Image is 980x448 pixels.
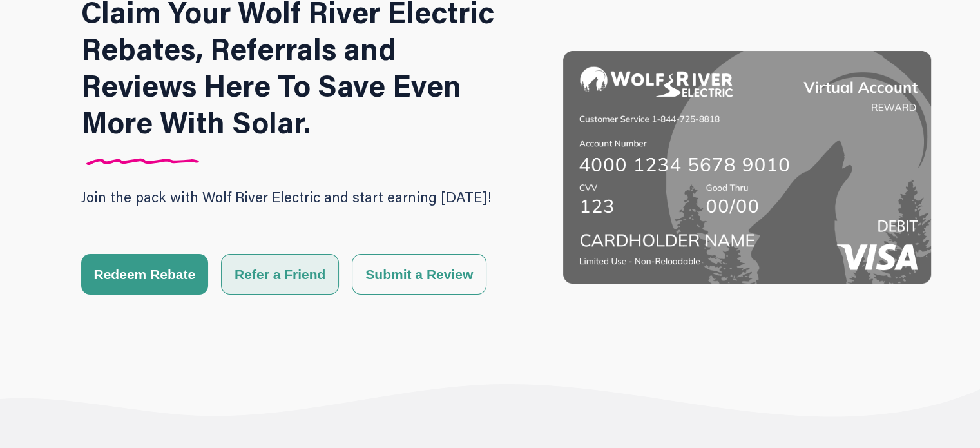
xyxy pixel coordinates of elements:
[81,254,209,295] button: Redeem Rebate
[221,254,339,295] button: Refer a Friend
[81,183,519,211] p: Join the pack with Wolf River Electric and start earning [DATE]!
[352,254,486,295] button: Submit a Review
[81,158,205,165] img: Divider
